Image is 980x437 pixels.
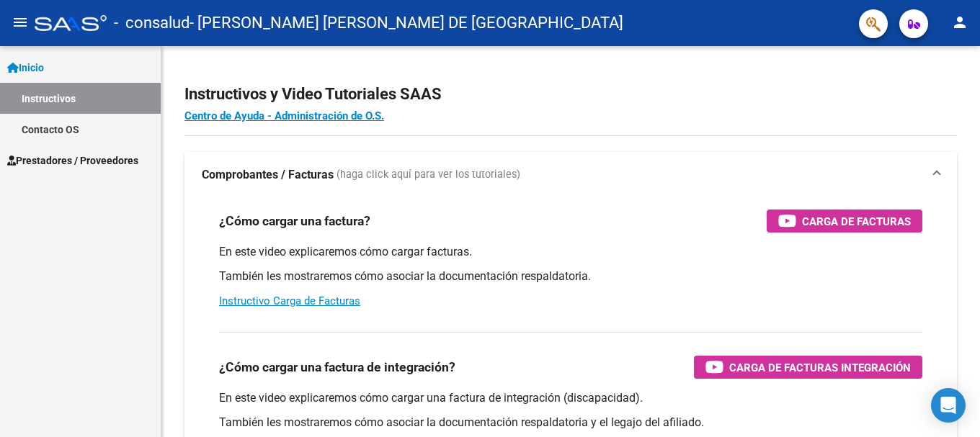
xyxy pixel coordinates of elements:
mat-expansion-panel-header: Comprobantes / Facturas (haga click aquí para ver los tutoriales) [184,152,957,198]
a: Instructivo Carga de Facturas [219,294,360,307]
p: En este video explicaremos cómo cargar facturas. [219,244,922,260]
span: Carga de Facturas [802,212,911,230]
div: Open Intercom Messenger [931,388,966,423]
p: También les mostraremos cómo asociar la documentación respaldatoria. [219,269,922,284]
span: Prestadores / Proveedores [7,153,138,168]
span: Inicio [7,60,44,76]
button: Carga de Facturas Integración [694,356,922,379]
a: Centro de Ayuda - Administración de O.S. [184,109,384,122]
strong: Comprobantes / Facturas [202,167,334,183]
h3: ¿Cómo cargar una factura de integración? [219,357,455,377]
span: - [PERSON_NAME] [PERSON_NAME] DE [GEOGRAPHIC_DATA] [190,7,623,39]
h2: Instructivos y Video Tutoriales SAAS [184,81,957,108]
button: Carga de Facturas [767,210,922,233]
p: En este video explicaremos cómo cargar una factura de integración (discapacidad). [219,390,922,406]
mat-icon: menu [12,14,29,31]
h3: ¿Cómo cargar una factura? [219,211,370,231]
mat-icon: person [951,14,968,31]
p: También les mostraremos cómo asociar la documentación respaldatoria y el legajo del afiliado. [219,415,922,431]
span: Carga de Facturas Integración [729,359,911,377]
span: (haga click aquí para ver los tutoriales) [337,167,520,183]
span: - consalud [114,7,190,39]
